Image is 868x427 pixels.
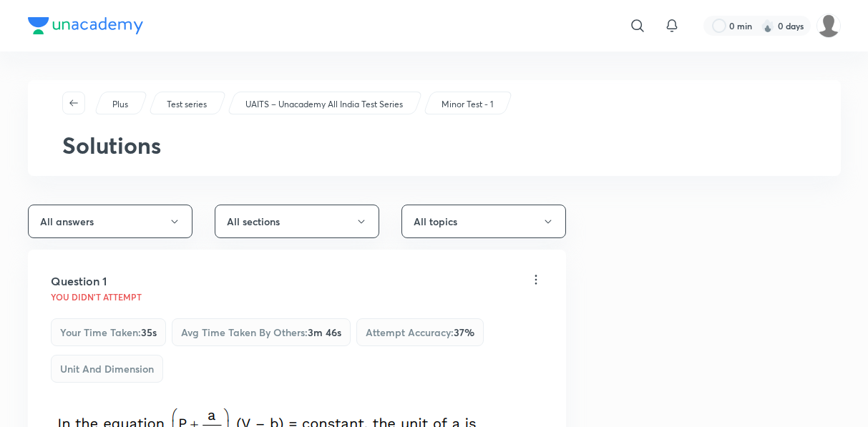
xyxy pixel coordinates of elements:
button: All sections [215,205,379,238]
p: You didn't Attempt [51,293,142,301]
a: UAITS – Unacademy All India Test Series [243,98,405,111]
div: Avg time taken by others : [172,318,351,346]
button: All topics [401,205,566,238]
p: Minor Test - 1 [442,98,493,111]
img: Company Logo [28,17,143,34]
img: streak [761,19,775,33]
p: Plus [112,98,128,111]
h2: Solutions [62,132,806,159]
p: Test series [167,98,207,111]
span: 3m 46s [308,325,341,339]
span: 35s [141,325,157,339]
div: Attempt accuracy : [356,318,484,346]
a: Test series [164,98,209,111]
div: Your time taken : [51,318,166,346]
h5: Question 1 [51,273,107,290]
span: 37 % [454,325,474,339]
a: Plus [109,98,130,111]
div: Unit and Dimension [51,355,163,383]
p: UAITS – Unacademy All India Test Series [245,98,403,111]
a: Minor Test - 1 [439,98,495,111]
img: Ansh gupta [816,14,841,38]
button: All answers [28,205,192,238]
